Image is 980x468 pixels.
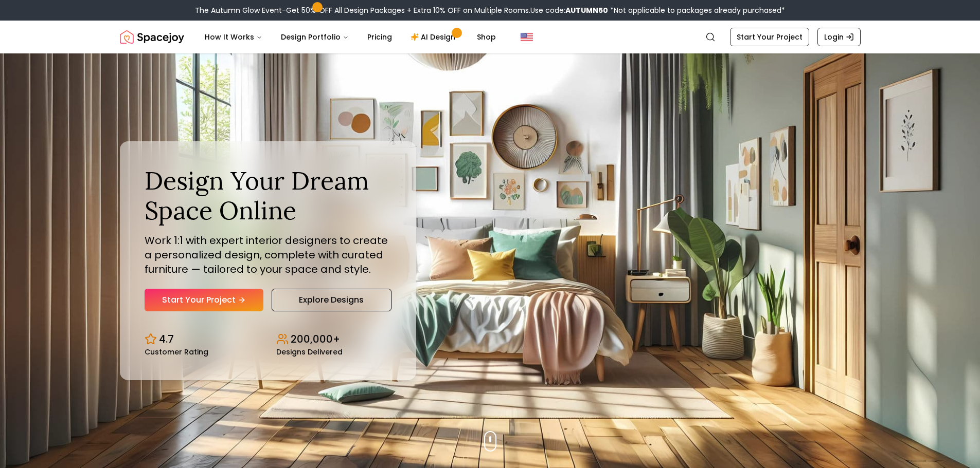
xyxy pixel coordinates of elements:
[402,27,467,47] a: AI Design
[159,332,174,346] p: 4.7
[120,21,861,53] nav: Global
[120,27,184,47] a: Spacejoy
[197,27,504,47] nav: Main
[272,289,391,311] a: Explore Designs
[273,27,357,47] button: Design Portfolio
[730,28,809,46] a: Start Your Project
[145,289,263,311] a: Start Your Project
[608,5,785,15] span: *Not applicable to packages already purchased*
[145,166,391,225] h1: Design Your Dream Space Online
[195,5,785,15] div: The Autumn Glow Event-Get 50% OFF All Design Packages + Extra 10% OFF on Multiple Rooms.
[145,348,208,355] small: Customer Rating
[291,332,340,346] p: 200,000+
[276,348,343,355] small: Designs Delivered
[521,31,533,43] img: United States
[120,27,184,47] img: Spacejoy Logo
[530,5,608,15] span: Use code:
[145,324,391,355] div: Design stats
[565,5,608,15] b: AUTUMN50
[359,27,400,47] a: Pricing
[469,27,504,47] a: Shop
[197,27,271,47] button: How It Works
[145,233,391,276] p: Work 1:1 with expert interior designers to create a personalized design, complete with curated fu...
[817,28,861,46] a: Login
